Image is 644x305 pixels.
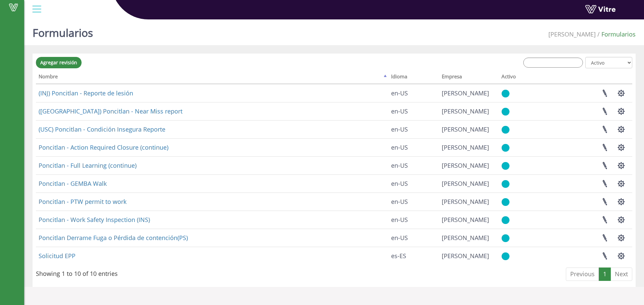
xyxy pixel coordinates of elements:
td: en-US [388,211,439,229]
span: 379 [442,234,489,242]
span: 379 [442,179,489,187]
img: yes [501,162,509,170]
th: Nombre: activate to sort column descending [36,71,388,84]
a: Agregar revisión [36,57,82,68]
a: Poncitlan - Action Required Closure (continue) [39,143,168,151]
td: en-US [388,102,439,120]
a: Poncitlan Derrame Fuga o Pérdida de contención(PS) [39,234,188,242]
a: Previous [566,268,599,281]
td: en-US [388,174,439,193]
img: yes [501,126,509,134]
th: Idioma [388,71,439,84]
span: 379 [548,30,596,38]
img: yes [501,180,509,188]
li: Formularios [596,30,636,39]
a: (USC) Poncitlan - Condición Insegura Reporte [39,125,165,133]
th: Activo [499,71,544,84]
span: 379 [442,198,489,206]
a: Poncitlan - Work Safety Inspection (INS) [39,216,150,224]
td: en-US [388,229,439,247]
a: Poncitlan - Full Learning (continue) [39,161,137,169]
span: 379 [442,143,489,151]
a: 1 [599,268,611,281]
img: yes [501,89,509,98]
a: Poncitlan - PTW permit to work [39,198,126,206]
img: yes [501,234,509,242]
td: en-US [388,138,439,156]
td: es-ES [388,247,439,265]
h1: Formularios [33,17,93,45]
a: ([GEOGRAPHIC_DATA]) Poncitlan - Near Miss report [39,107,182,115]
a: Solicitud EPP [39,252,75,260]
td: en-US [388,193,439,211]
img: yes [501,252,509,260]
span: 379 [442,216,489,224]
span: Agregar revisión [40,59,77,66]
img: yes [501,198,509,206]
a: Poncitlan - GEMBA Walk [39,179,107,187]
div: Showing 1 to 10 of 10 entries [36,267,118,278]
td: en-US [388,120,439,138]
span: 379 [442,107,489,115]
img: yes [501,216,509,224]
img: yes [501,144,509,152]
span: 379 [442,89,489,97]
td: en-US [388,156,439,174]
th: Empresa [439,71,499,84]
img: yes [501,107,509,116]
a: Next [610,268,632,281]
span: 379 [442,161,489,169]
td: en-US [388,84,439,102]
a: (INJ) Poncitlan - Reporte de lesión [39,89,133,97]
span: 379 [442,125,489,133]
span: 379 [442,252,489,260]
